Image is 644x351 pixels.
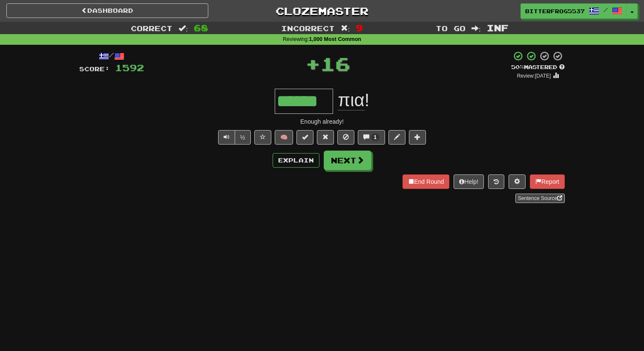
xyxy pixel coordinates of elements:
button: Round history (alt+y) [488,174,504,189]
span: : [178,25,188,32]
span: : [471,25,481,32]
button: Set this sentence to 100% Mastered (alt+m) [296,130,313,145]
span: Score: [79,65,110,73]
button: Explain [273,153,319,168]
button: Add to collection (alt+a) [409,130,426,145]
button: Reset to 0% Mastered (alt+r) [317,130,334,145]
strong: 1,000 Most Common [309,36,361,42]
button: Play sentence audio (ctl+space) [218,130,235,145]
span: Inf [487,23,509,33]
span: 68 [194,23,208,33]
a: Dashboard [6,3,208,18]
span: 50 % [511,64,524,70]
button: Ignore sentence (alt+i) [337,130,354,145]
a: BitterFrog5537 / [520,3,627,19]
span: 1592 [115,62,144,73]
span: ! [333,90,370,110]
button: Favorite sentence (alt+f) [254,130,271,145]
button: ½ [235,130,251,145]
a: Sentence Source [515,194,565,203]
span: 16 [320,53,350,74]
button: Report [530,174,565,189]
span: BitterFrog5537 [525,7,585,15]
span: To go [436,24,466,32]
span: Incorrect [281,24,335,32]
button: 🧠 [275,130,293,145]
span: πια [338,90,365,110]
div: Enough already! [79,117,565,126]
small: Review: [DATE] [517,73,551,79]
div: Mastered [511,64,565,71]
span: / [604,7,608,13]
button: Edit sentence (alt+d) [388,130,405,145]
span: 9 [356,23,363,33]
a: Clozemaster [221,3,423,18]
span: + [305,51,320,76]
button: Next [324,151,371,170]
span: 1 [374,134,377,140]
button: 1 [358,130,385,145]
div: / [79,51,144,61]
span: Correct [131,24,172,32]
span: : [341,25,350,32]
button: End Round [402,174,449,189]
div: Text-to-speech controls [216,130,251,145]
button: Help! [454,174,484,189]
